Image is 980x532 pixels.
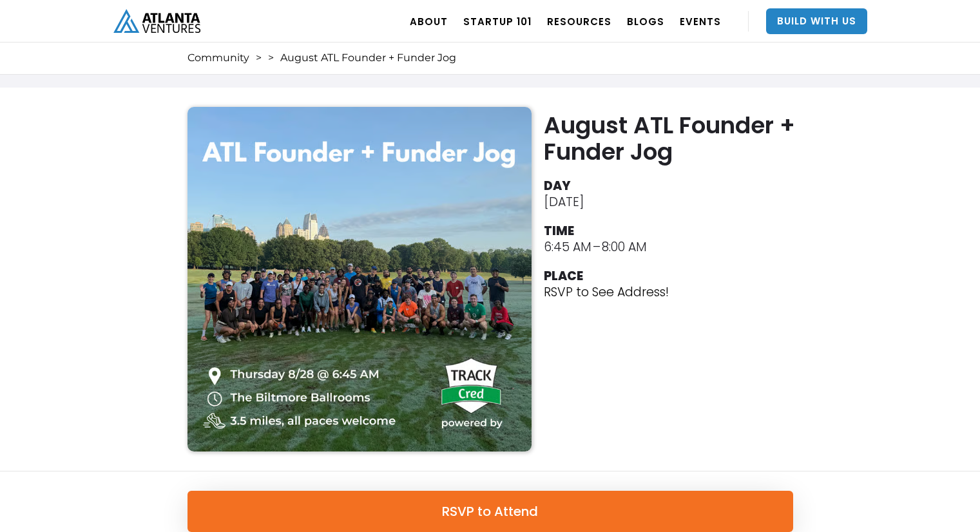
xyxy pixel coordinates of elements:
[593,239,600,255] div: –
[766,8,867,34] a: Build With Us
[602,239,647,255] div: 8:00 AM
[544,223,574,239] div: TIME
[680,3,721,39] a: EVENTS
[544,239,591,255] div: 6:45 AM
[544,112,799,165] h2: August ATL Founder + Funder Jog
[544,178,571,194] div: DAY
[256,52,262,64] div: >
[463,3,532,39] a: Startup 101
[280,52,456,64] div: August ATL Founder + Funder Jog
[187,52,249,64] a: Community
[544,194,584,210] div: [DATE]
[187,491,793,532] a: RSVP to Attend
[410,3,448,39] a: ABOUT
[544,284,669,300] p: RSVP to See Address!
[627,3,664,39] a: BLOGS
[268,52,274,64] div: >
[547,3,611,39] a: RESOURCES
[544,268,583,284] div: PLACE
